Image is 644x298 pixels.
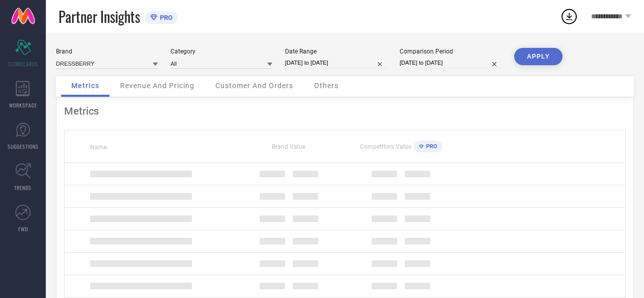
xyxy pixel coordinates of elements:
div: Comparison Period [400,48,501,55]
span: TRENDS [14,184,32,192]
span: SCORECARDS [8,60,38,68]
span: Brand Value [272,143,305,150]
span: Name [90,144,107,151]
div: Metrics [64,105,626,117]
span: PRO [157,14,173,21]
input: Select date range [285,58,387,68]
span: FWD [18,225,28,233]
input: Select comparison period [400,58,501,68]
span: SUGGESTIONS [8,143,39,150]
span: PRO [424,143,437,150]
div: Brand [56,48,158,55]
span: Customer And Orders [215,82,293,90]
span: Metrics [71,82,99,90]
span: Others [314,82,339,90]
div: Open download list [560,7,578,25]
div: Date Range [285,48,387,55]
span: Competitors Value [360,143,411,150]
span: Partner Insights [59,6,140,27]
span: Revenue And Pricing [120,82,194,90]
div: Category [171,48,272,55]
button: APPLY [514,48,563,65]
span: WORKSPACE [9,101,37,109]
